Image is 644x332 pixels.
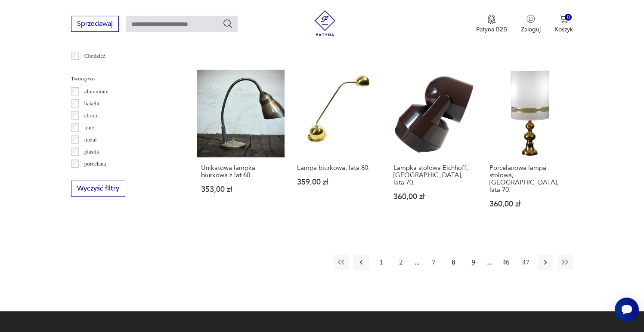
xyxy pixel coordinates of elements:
button: 47 [518,255,533,270]
p: bakelit [84,99,99,108]
h3: Unikatowa lampka biurkowa z lat 60. [201,164,281,179]
button: 9 [465,255,481,270]
button: Patyna B2B [476,15,507,34]
button: Wyczyść filtry [71,181,125,197]
div: 0 [565,14,572,21]
button: 1 [373,255,389,270]
p: 353,00 zł [201,186,281,193]
p: porcelit [84,171,102,181]
p: chrom [84,111,99,120]
p: metal [84,135,97,144]
p: Koszyk [554,25,573,34]
img: Ikonka użytkownika [526,15,535,23]
p: Chodzież [84,51,105,61]
p: aluminium [84,87,108,96]
a: Unikatowa lampka biurkowa z lat 60.Unikatowa lampka biurkowa z lat 60.353,00 zł [197,70,285,224]
button: 2 [393,255,409,270]
button: 8 [446,255,461,270]
iframe: Smartsupp widget button [615,298,639,322]
p: 360,00 zł [393,193,473,200]
p: Zaloguj [521,25,541,34]
a: Sprzedawaj [71,22,119,28]
img: Ikona koszyka [560,15,568,23]
button: Sprzedawaj [71,16,119,32]
a: Porcelanowa lampa stołowa, Niemcy, lata 70.Porcelanowa lampa stołowa, [GEOGRAPHIC_DATA], lata 70.... [486,70,573,224]
button: 7 [426,255,441,270]
img: Ikona medalu [487,15,496,24]
p: Ćmielów [84,63,105,73]
p: 360,00 zł [489,200,569,208]
p: Tworzywo [71,74,176,83]
p: 359,00 zł [297,178,377,186]
button: 0Koszyk [554,15,573,34]
h3: Lampka stołowa Eichhoff, [GEOGRAPHIC_DATA], lata 70. [393,164,473,186]
h3: Lampa biurkowa, lata 80. [297,164,377,172]
button: Zaloguj [521,15,541,34]
a: Lampka stołowa Eichhoff, Niemcy, lata 70.Lampka stołowa Eichhoff, [GEOGRAPHIC_DATA], lata 70.360,... [390,70,477,224]
button: Szukaj [223,18,233,29]
p: Patyna B2B [476,25,507,34]
button: 46 [498,255,514,270]
h3: Porcelanowa lampa stołowa, [GEOGRAPHIC_DATA], lata 70. [489,164,569,194]
p: inne [84,123,94,132]
p: plastik [84,147,99,157]
a: Ikona medaluPatyna B2B [476,15,507,34]
p: porcelana [84,159,106,169]
img: Patyna - sklep z meblami i dekoracjami vintage [312,10,338,36]
a: Lampa biurkowa, lata 80.Lampa biurkowa, lata 80.359,00 zł [293,70,381,224]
